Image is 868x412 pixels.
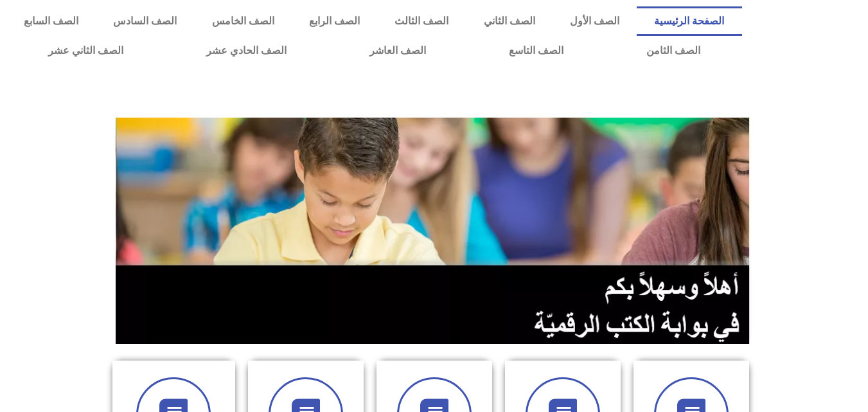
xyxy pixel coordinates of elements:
[164,36,328,66] a: الصف الحادي عشر
[605,36,741,66] a: الصف الثامن
[467,36,605,66] a: الصف التاسع
[377,6,466,36] a: الصف الثالث
[553,6,637,36] a: الصف الأول
[466,6,553,36] a: الصف الثاني
[6,6,96,36] a: الصف السابع
[292,6,377,36] a: الصف الرابع
[637,6,741,36] a: الصفحة الرئيسية
[6,36,164,66] a: الصف الثاني عشر
[195,6,292,36] a: الصف الخامس
[96,6,194,36] a: الصف السادس
[328,36,467,66] a: الصف العاشر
